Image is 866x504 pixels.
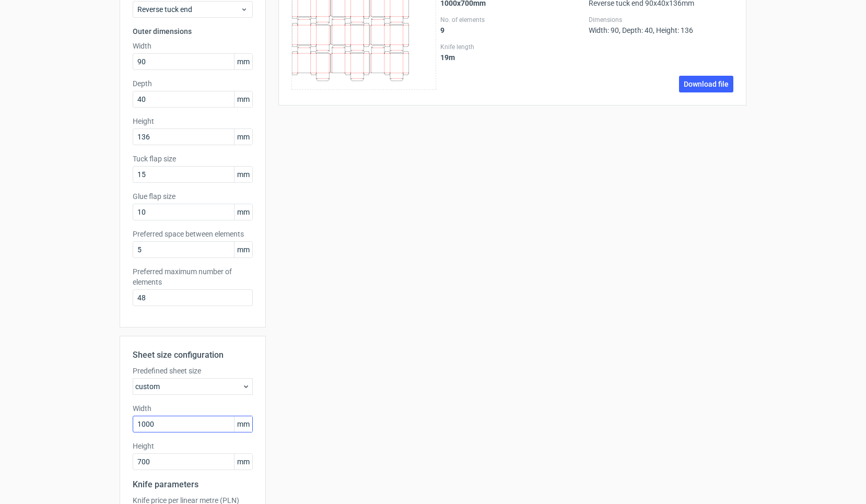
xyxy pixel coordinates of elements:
h2: Sheet size configuration [133,349,253,361]
div: custom [133,378,253,395]
label: Dimensions [589,16,733,24]
label: Depth [133,78,253,89]
span: mm [234,454,252,470]
span: mm [234,129,252,145]
span: mm [234,54,252,69]
label: Knife length [440,43,585,51]
div: Width: 90, Depth: 40, Height: 136 [589,16,733,34]
span: Reverse tuck end [137,4,240,15]
label: Glue flap size [133,191,253,202]
label: Height [133,116,253,126]
label: No. of elements [440,16,585,24]
span: mm [234,204,252,220]
input: custom [133,453,253,470]
span: mm [234,167,252,182]
strong: 9 [440,26,444,34]
span: mm [234,91,252,107]
span: mm [234,416,252,432]
label: Preferred space between elements [133,229,253,239]
label: Preferred maximum number of elements [133,266,253,287]
input: custom [133,416,253,432]
strong: 19 m [440,53,455,62]
label: Height [133,441,253,451]
h2: Knife parameters [133,478,253,491]
label: Tuck flap size [133,154,253,164]
span: mm [234,242,252,257]
label: Width [133,41,253,51]
h3: Outer dimensions [133,26,253,37]
label: Width [133,403,253,414]
a: Download file [679,76,733,92]
label: Predefined sheet size [133,366,253,376]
